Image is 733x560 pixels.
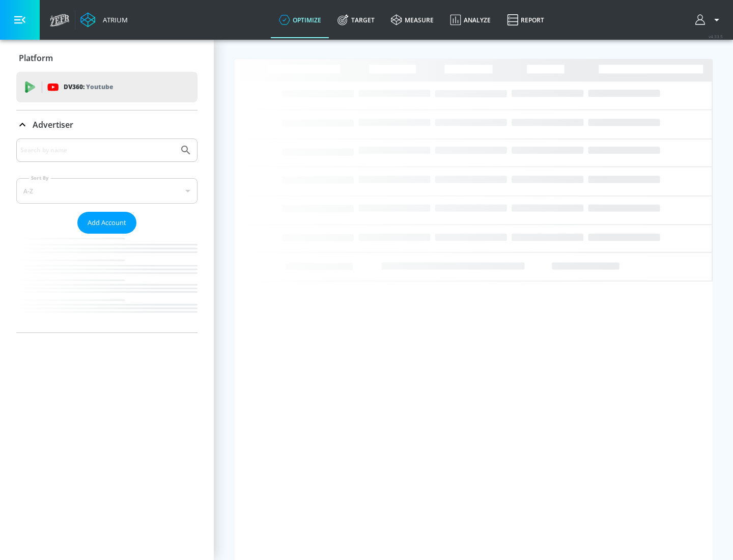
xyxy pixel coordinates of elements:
[29,175,51,181] label: Sort By
[99,15,128,24] div: Atrium
[709,34,723,39] span: v 4.33.5
[271,2,329,38] a: optimize
[33,119,73,130] p: Advertiser
[329,2,383,38] a: Target
[77,212,136,234] button: Add Account
[19,52,53,64] p: Platform
[16,110,198,139] div: Advertiser
[16,178,198,204] div: A-Z
[442,2,499,38] a: Analyze
[80,12,128,27] a: Atrium
[86,81,113,92] p: Youtube
[64,81,113,93] p: DV360:
[16,234,198,332] nav: list of Advertiser
[16,72,198,102] div: DV360: Youtube
[383,2,442,38] a: measure
[16,44,198,72] div: Platform
[88,217,126,229] span: Add Account
[16,138,198,332] div: Advertiser
[20,144,175,157] input: Search by name
[499,2,552,38] a: Report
